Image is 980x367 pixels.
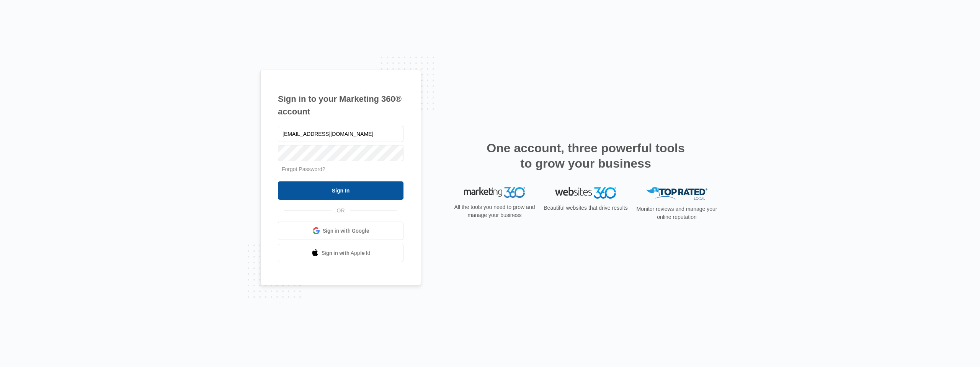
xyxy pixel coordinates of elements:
[464,187,525,198] img: Marketing 360
[278,126,403,142] input: Email
[555,187,616,198] img: Websites 360
[278,244,403,262] a: Sign in with Apple Id
[332,207,350,215] span: OR
[484,140,687,171] h2: One account, three powerful tools to grow your business
[322,249,371,257] span: Sign in with Apple Id
[278,222,403,240] a: Sign in with Google
[278,93,403,118] h1: Sign in to your Marketing 360® account
[323,227,369,235] span: Sign in with Google
[646,187,707,200] img: Top Rated Local
[634,205,720,221] p: Monitor reviews and manage your online reputation
[543,204,629,212] p: Beautiful websites that drive results
[452,203,537,219] p: All the tools you need to grow and manage your business
[282,166,325,172] a: Forgot Password?
[278,181,403,200] input: Sign In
